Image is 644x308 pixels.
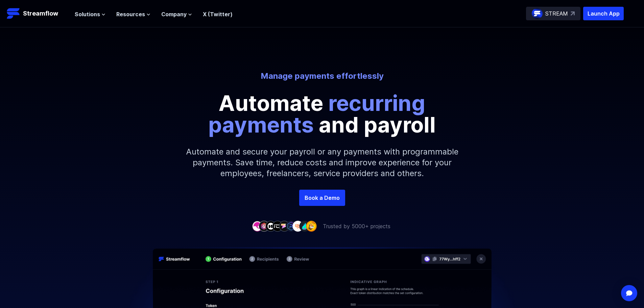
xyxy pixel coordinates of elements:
p: Manage payments effortlessly [135,71,509,81]
a: Streamflow [7,7,68,20]
img: company-9 [306,221,317,231]
img: company-2 [259,221,269,231]
p: Automate and secure your payroll or any payments with programmable payments. Save time, reduce co... [177,136,468,190]
button: Launch App [583,7,624,20]
a: STREAM [526,7,580,20]
img: company-4 [272,221,283,231]
img: company-6 [286,221,296,231]
img: streamflow-logo-circle.png [532,8,543,19]
img: top-right-arrow.svg [571,11,575,16]
span: Company [161,10,187,18]
button: Solutions [75,10,105,18]
button: Resources [116,10,150,18]
a: Book a Demo [299,190,345,206]
button: Company [161,10,192,18]
p: STREAM [545,9,568,18]
span: Solutions [75,10,100,18]
img: company-8 [299,221,310,231]
img: company-5 [279,221,290,231]
a: X (Twitter) [203,11,233,18]
span: Resources [116,10,145,18]
p: Trusted by 5000+ projects [323,222,390,230]
span: recurring payments [208,90,425,138]
img: company-1 [252,221,263,231]
img: company-3 [265,221,276,231]
p: Automate and payroll [170,92,474,136]
p: Streamflow [23,9,58,18]
img: Streamflow Logo [7,7,20,20]
div: Open Intercom Messenger [621,285,637,301]
img: company-7 [292,221,303,231]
